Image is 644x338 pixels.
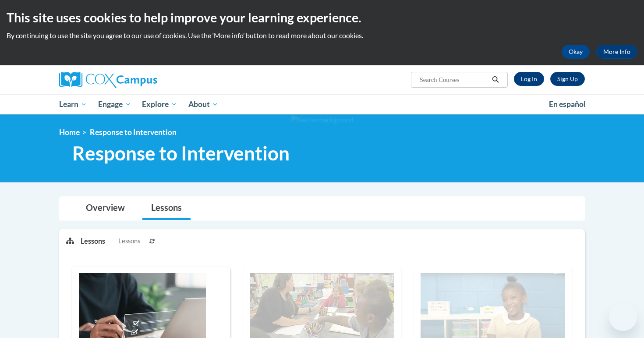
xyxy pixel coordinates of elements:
[514,72,544,86] a: Log In
[59,72,157,88] img: Cox Campus
[46,94,598,114] div: Main menu
[188,99,218,110] span: About
[90,128,177,137] span: Response to Intervention
[543,95,591,114] a: En español
[142,197,191,220] a: Lessons
[7,9,637,26] h2: This site uses cookies to help improve your learning experience.
[550,72,585,86] a: Register
[183,94,224,114] a: About
[142,99,177,110] span: Explore
[291,115,353,125] img: Section background
[59,128,80,137] a: Home
[562,45,590,59] button: Okay
[53,94,92,114] a: Learn
[549,100,586,109] span: En español
[136,94,183,114] a: Explore
[72,142,290,165] span: Response to Intervention
[118,236,140,246] span: Lessons
[77,197,134,220] a: Overview
[596,45,637,59] a: More Info
[81,236,105,246] p: Lessons
[59,72,226,88] a: Cox Campus
[98,99,131,110] span: Engage
[489,75,502,85] button: Search
[419,75,489,85] input: Search Courses
[92,94,137,114] a: Engage
[59,99,87,110] span: Learn
[7,31,637,40] p: By continuing to use the site you agree to our use of cookies. Use the ‘More info’ button to read...
[609,303,637,331] iframe: Button to launch messaging window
